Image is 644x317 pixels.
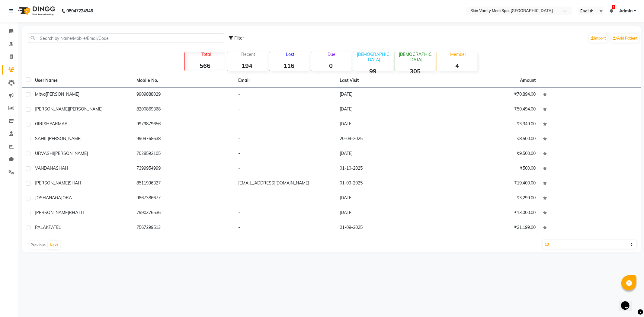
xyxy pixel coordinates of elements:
td: 01-09-2025 [336,176,438,191]
td: ₹13,000.00 [438,206,540,221]
p: Recent [230,52,267,57]
td: ₹8,500.00 [438,132,540,147]
span: [PERSON_NAME] [35,106,69,112]
span: SAHIL [35,136,48,141]
td: [DATE] [336,191,438,206]
td: ₹21,199.00 [438,221,540,235]
b: 08047224946 [66,2,93,19]
a: Add Patient [611,34,639,43]
td: [DATE] [336,147,438,162]
span: mitva [35,91,46,97]
span: 1 [612,5,615,9]
td: 01-09-2025 [336,221,438,235]
span: JOSHANA [35,195,55,200]
td: - [235,132,336,147]
th: Email [235,74,336,88]
td: 9979879656 [133,117,235,132]
input: Search by Name/Mobile/Email/Code [28,34,224,43]
strong: 99 [353,67,393,75]
a: 1 [610,8,613,14]
td: - [235,147,336,162]
span: Filter [234,35,244,41]
td: 7399954999 [133,162,235,176]
td: 7990376536 [133,206,235,221]
td: - [235,191,336,206]
td: 7567299513 [133,221,235,235]
a: Import [589,34,607,43]
p: Lost [272,52,309,57]
p: Total [187,52,225,57]
span: VANDANA [35,165,56,171]
td: - [235,206,336,221]
td: 8511936327 [133,176,235,191]
span: [PERSON_NAME] [35,180,69,186]
td: - [235,88,336,102]
td: ₹19,400.00 [438,176,540,191]
strong: 4 [437,62,477,69]
strong: 194 [227,62,267,69]
strong: 566 [185,62,225,69]
strong: 0 [311,62,351,69]
span: [PERSON_NAME] [46,91,79,97]
span: SHAH [69,180,81,186]
td: [DATE] [336,88,438,102]
th: User Name [31,74,133,88]
span: [PERSON_NAME] [48,136,82,141]
td: [DATE] [336,206,438,221]
p: Member [440,52,477,57]
th: Mobile No. [133,74,235,88]
p: Due [312,52,351,57]
span: PARMAR [50,121,68,126]
td: 01-10-2025 [336,162,438,176]
strong: 305 [395,67,435,75]
td: [DATE] [336,117,438,132]
span: [PERSON_NAME] [35,210,69,215]
span: SHAH [56,165,68,171]
span: Admin [619,8,633,14]
td: 9909768638 [133,132,235,147]
td: ₹3,349.00 [438,117,540,132]
span: BHATTI [69,210,84,215]
iframe: chat widget [619,293,638,311]
p: [DEMOGRAPHIC_DATA] [398,52,435,62]
td: ₹70,894.00 [438,88,540,102]
td: [EMAIL_ADDRESS][DOMAIN_NAME] [235,176,336,191]
span: GIRISH [35,121,50,126]
th: Amount [517,74,540,87]
td: 8200869368 [133,102,235,117]
td: ₹500.00 [438,162,540,176]
td: 20-09-2025 [336,132,438,147]
td: [DATE] [336,102,438,117]
td: 9867386677 [133,191,235,206]
td: - [235,221,336,235]
span: [PERSON_NAME] [69,106,103,112]
img: logo [15,2,57,19]
td: - [235,117,336,132]
td: 9909888029 [133,88,235,102]
span: PALAK [35,225,49,230]
span: [PERSON_NAME] [54,151,88,156]
span: PATEL [49,225,61,230]
p: [DEMOGRAPHIC_DATA] [356,52,393,62]
th: Last Visit [336,74,438,88]
td: - [235,162,336,176]
button: Next [48,241,60,249]
span: GAJORA [55,195,72,200]
span: URVASHI [35,151,54,156]
td: ₹9,500.00 [438,147,540,162]
td: ₹3,299.00 [438,191,540,206]
td: - [235,102,336,117]
td: ₹50,494.00 [438,102,540,117]
td: 7028592105 [133,147,235,162]
strong: 116 [269,62,309,69]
